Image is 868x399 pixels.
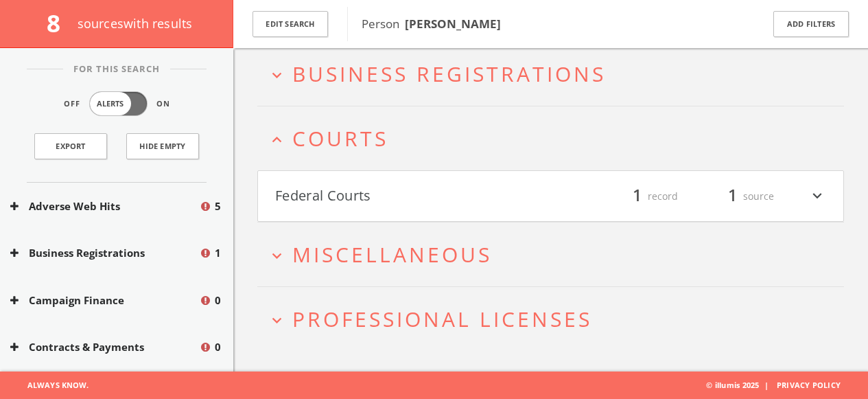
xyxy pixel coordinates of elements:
[78,15,193,32] span: source s with results
[268,247,286,265] i: expand_more
[64,98,80,110] span: Off
[292,124,388,152] span: Courts
[268,311,286,330] i: expand_more
[10,245,199,261] button: Business Registrations
[268,130,286,149] i: expand_less
[34,133,107,159] a: Export
[10,372,89,399] span: Always Know.
[596,185,678,208] div: record
[215,198,221,214] span: 5
[722,184,743,208] span: 1
[292,240,492,269] span: Miscellaneous
[626,184,648,208] span: 1
[215,293,221,308] span: 0
[777,380,841,390] a: Privacy Policy
[808,185,826,208] i: expand_more
[63,62,170,76] span: For This Search
[706,372,858,399] span: © illumis 2025
[362,16,501,32] span: Person
[47,7,72,39] span: 8
[268,308,844,330] button: expand_moreProfessional Licenses
[10,293,199,308] button: Campaign Finance
[405,16,501,32] b: [PERSON_NAME]
[268,66,286,84] i: expand_more
[10,198,199,214] button: Adverse Web Hits
[268,62,844,85] button: expand_moreBusiness Registrations
[268,127,844,150] button: expand_lessCourts
[292,305,592,333] span: Professional Licenses
[292,60,606,88] span: Business Registrations
[759,380,774,390] span: |
[253,11,328,38] button: Edit Search
[126,133,199,159] button: Hide Empty
[692,185,774,208] div: source
[275,185,551,208] button: Federal Courts
[773,11,849,38] button: Add Filters
[156,98,170,110] span: On
[215,339,221,355] span: 0
[215,245,221,261] span: 1
[10,339,199,355] button: Contracts & Payments
[268,243,844,266] button: expand_moreMiscellaneous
